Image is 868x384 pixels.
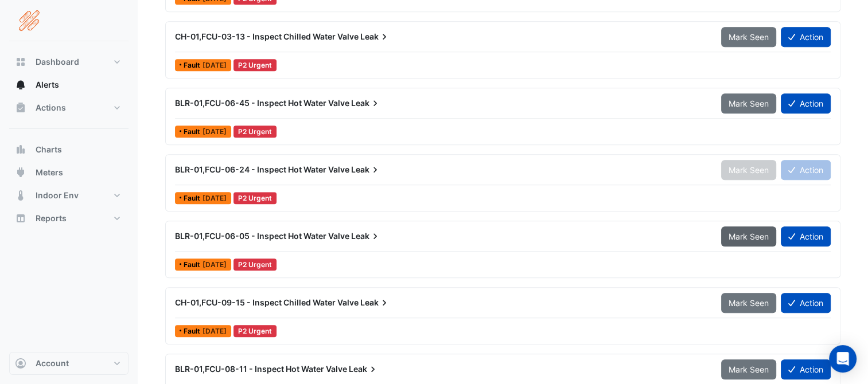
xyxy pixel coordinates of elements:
[36,56,79,68] span: Dashboard
[721,293,776,313] button: Mark Seen
[729,365,769,374] span: Mark Seen
[175,32,359,41] span: CH-01,FCU-03-13 - Inspect Chilled Water Valve
[184,261,203,268] span: Fault
[203,194,227,202] span: Tue 23-Sep-2025 14:30 BST
[9,73,129,96] button: Alerts
[729,32,769,42] span: Mark Seen
[175,364,347,374] span: BLR-01,FCU-08-11 - Inspect Hot Water Valve
[15,144,26,155] app-icon: Charts
[9,207,129,230] button: Reports
[14,9,65,32] img: Company Logo
[36,79,59,91] span: Alerts
[15,102,26,113] app-icon: Actions
[729,99,769,108] span: Mark Seen
[233,192,277,204] div: P2 Urgent
[15,56,26,68] app-icon: Dashboard
[9,184,129,207] button: Indoor Env
[351,164,381,175] span: Leak
[203,327,227,335] span: Tue 23-Sep-2025 12:30 BST
[203,260,227,269] span: Tue 23-Sep-2025 13:45 BST
[175,297,359,307] span: CH-01,FCU-09-15 - Inspect Chilled Water Valve
[203,127,227,136] span: Wed 24-Sep-2025 09:15 BST
[175,231,349,241] span: BLR-01,FCU-06-05 - Inspect Hot Water Valve
[721,359,776,379] button: Mark Seen
[351,97,381,109] span: Leak
[36,190,79,201] span: Indoor Env
[721,27,776,47] button: Mark Seen
[9,161,129,184] button: Meters
[36,102,66,113] span: Actions
[9,96,129,119] button: Actions
[15,213,26,224] app-icon: Reports
[9,138,129,161] button: Charts
[36,358,69,369] span: Account
[729,232,769,241] span: Mark Seen
[36,213,67,224] span: Reports
[15,167,26,178] app-icon: Meters
[36,167,63,178] span: Meters
[781,226,831,246] button: Action
[233,258,277,271] div: P2 Urgent
[233,59,277,71] div: P2 Urgent
[721,226,776,246] button: Mark Seen
[9,50,129,73] button: Dashboard
[781,27,831,47] button: Action
[233,126,277,138] div: P2 Urgent
[184,328,203,335] span: Fault
[15,79,26,91] app-icon: Alerts
[36,144,62,155] span: Charts
[203,61,227,69] span: Wed 24-Sep-2025 11:45 BST
[184,128,203,135] span: Fault
[351,230,381,242] span: Leak
[360,297,390,308] span: Leak
[781,359,831,379] button: Action
[175,164,349,174] span: BLR-01,FCU-06-24 - Inspect Hot Water Valve
[781,93,831,113] button: Action
[184,195,203,202] span: Fault
[233,325,277,337] div: P2 Urgent
[781,293,831,313] button: Action
[729,298,769,308] span: Mark Seen
[360,31,390,42] span: Leak
[829,345,857,373] div: Open Intercom Messenger
[184,62,203,69] span: Fault
[721,93,776,113] button: Mark Seen
[175,98,349,108] span: BLR-01,FCU-06-45 - Inspect Hot Water Valve
[349,363,379,375] span: Leak
[9,352,129,375] button: Account
[15,190,26,201] app-icon: Indoor Env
